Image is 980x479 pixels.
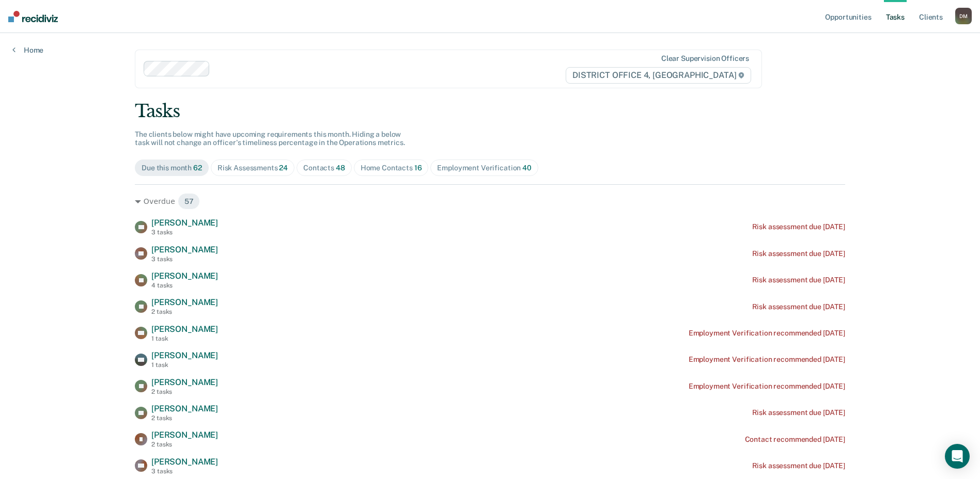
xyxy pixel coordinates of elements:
div: Contact recommended [DATE] [745,435,845,444]
div: 1 task [151,361,218,369]
div: Overdue 57 [135,193,845,210]
span: 16 [414,164,422,172]
div: Employment Verification recommended [DATE] [689,382,845,391]
div: Contacts [303,164,345,172]
div: Open Intercom Messenger [945,444,970,469]
span: [PERSON_NAME] [151,218,218,228]
div: 4 tasks [151,282,218,289]
div: 3 tasks [151,229,218,236]
div: Risk assessment due [DATE] [752,222,845,231]
div: 3 tasks [151,256,218,263]
img: Recidiviz [8,11,58,22]
span: 24 [279,164,288,172]
div: 3 tasks [151,468,218,475]
span: DISTRICT OFFICE 4, [GEOGRAPHIC_DATA] [566,67,751,84]
span: 40 [522,164,532,172]
span: [PERSON_NAME] [151,245,218,254]
div: 2 tasks [151,441,218,448]
span: 62 [193,164,202,172]
div: D M [955,8,972,24]
span: [PERSON_NAME] [151,324,218,334]
span: [PERSON_NAME] [151,457,218,467]
button: DM [955,8,972,24]
div: Risk assessment due [DATE] [752,408,845,417]
span: [PERSON_NAME] [151,377,218,387]
span: [PERSON_NAME] [151,350,218,360]
span: 57 [178,193,200,210]
div: Home Contacts [361,164,422,172]
span: [PERSON_NAME] [151,271,218,281]
div: 2 tasks [151,308,218,315]
span: [PERSON_NAME] [151,430,218,440]
div: Risk assessment due [DATE] [752,302,845,311]
span: 48 [336,164,345,172]
div: 2 tasks [151,414,218,422]
span: [PERSON_NAME] [151,297,218,307]
div: Risk Assessments [217,164,288,172]
div: Employment Verification [437,164,531,172]
div: Risk assessment due [DATE] [752,461,845,470]
div: 1 task [151,335,218,342]
div: Employment Verification recommended [DATE] [689,329,845,338]
div: 2 tasks [151,388,218,395]
div: Clear supervision officers [661,54,749,63]
span: The clients below might have upcoming requirements this month. Hiding a below task will not chang... [135,130,405,147]
div: Employment Verification recommended [DATE] [689,355,845,364]
div: Risk assessment due [DATE] [752,249,845,258]
a: Home [12,45,43,55]
div: Tasks [135,101,845,122]
span: [PERSON_NAME] [151,404,218,413]
div: Risk assessment due [DATE] [752,276,845,284]
div: Due this month [142,164,202,172]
